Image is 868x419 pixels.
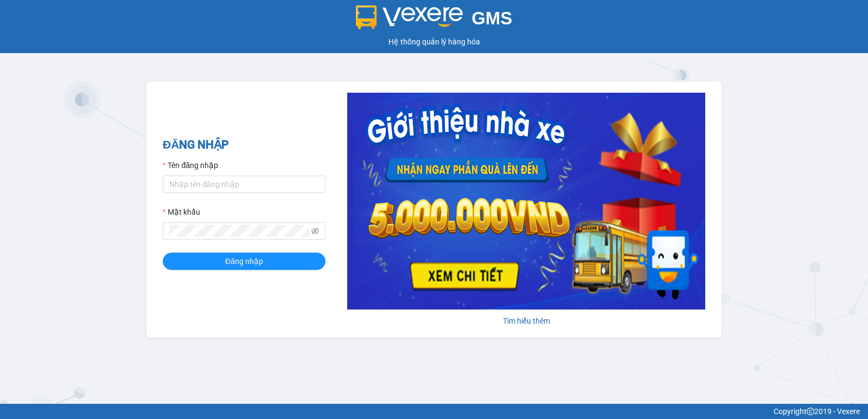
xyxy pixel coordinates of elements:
div: Tìm hiểu thêm [347,315,705,327]
input: Tên đăng nhập [163,176,325,193]
input: Mật khẩu [169,225,309,237]
a: GMS [356,16,513,25]
label: Mật khẩu [163,206,200,218]
img: logo 2 [356,5,463,29]
span: eye-invisible [311,227,319,235]
span: copyright [807,408,814,415]
h2: ĐĂNG NHẬP [163,136,325,154]
span: Đăng nhập [225,255,263,267]
div: Copyright 2019 - Vexere [8,405,860,417]
button: Đăng nhập [163,253,325,270]
img: banner-0 [347,93,705,310]
span: GMS [471,8,512,28]
label: Tên đăng nhập [163,159,218,171]
div: Hệ thống quản lý hàng hóa [3,36,865,48]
